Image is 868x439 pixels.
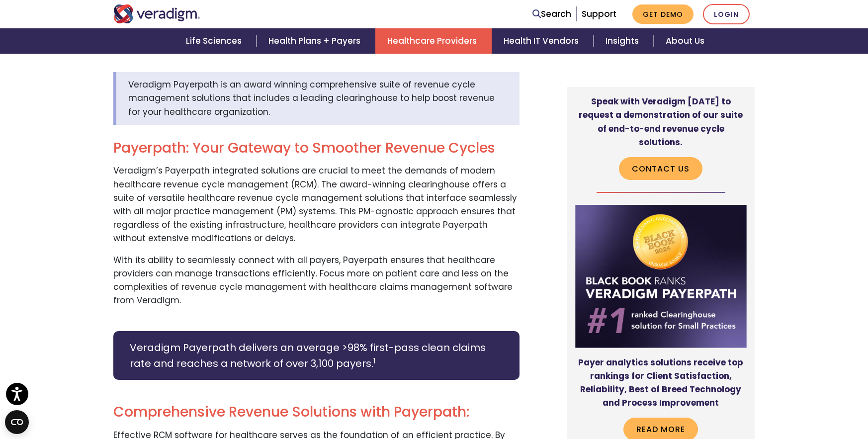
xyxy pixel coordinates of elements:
a: Life Sciences [174,28,257,54]
p: With its ability to seamlessly connect with all payers, Payerpath ensures that healthcare provide... [113,254,520,308]
span: Veradigm Payerpath is an award winning comprehensive suite of revenue cycle management solutions ... [128,79,495,117]
a: Get Demo [632,4,694,24]
h2: Comprehensive Revenue Solutions with Payerpath: [113,404,520,421]
strong: Speak with Veradigm [DATE] to request a demonstration of our suite of end-to-end revenue cycle so... [579,95,743,148]
a: Insights [594,28,654,54]
iframe: Drift Chat Widget [677,377,856,427]
a: Healthcare Providers [375,28,492,54]
a: Health Plans + Payers [257,28,375,54]
a: Support [582,8,616,20]
h2: Payerpath: Your Gateway to Smoother Revenue Cycles [113,140,520,157]
strong: Payer analytics solutions receive top rankings for Client Satisfaction, Reliability, Best of Bree... [578,356,743,409]
a: Search [532,7,571,21]
a: Login [703,4,750,24]
p: Veradigm Payerpath delivers an average >98% first-pass clean claims rate and reaches a network of... [130,341,486,370]
a: Contact Us [619,157,702,180]
p: Veradigm’s Payerpath integrated solutions are crucial to meet the demands of modern healthcare re... [113,164,520,245]
button: Open CMP widget [5,410,29,434]
a: About Us [654,28,716,54]
a: Health IT Vendors [492,28,594,54]
img: Veradigm logo [113,4,200,23]
sup: 1 [373,355,376,366]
